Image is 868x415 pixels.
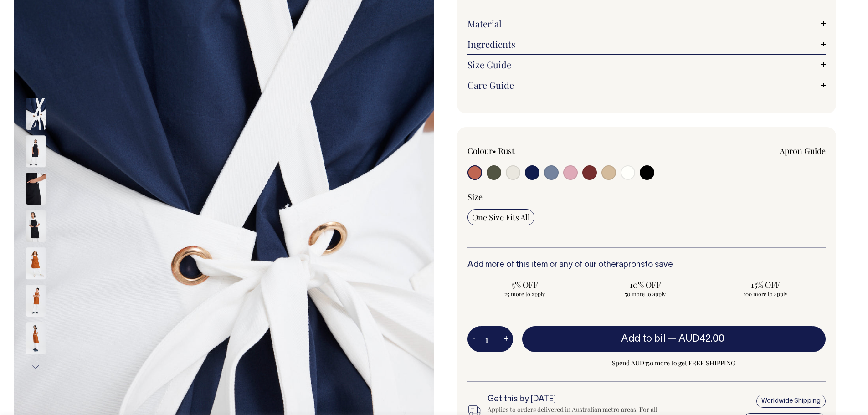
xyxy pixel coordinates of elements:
span: 15% OFF [713,279,818,290]
button: - [467,330,480,348]
span: 50 more to apply [592,290,698,297]
button: Add to bill —AUD42.00 [522,326,826,352]
a: aprons [619,261,645,269]
div: Size [467,191,826,202]
input: 10% OFF 50 more to apply [588,277,703,300]
span: 25 more to apply [472,290,578,297]
span: Spend AUD350 more to get FREE SHIPPING [522,358,826,369]
a: Care Guide [467,80,826,91]
input: 5% OFF 25 more to apply [467,277,582,300]
span: 100 more to apply [713,290,818,297]
img: off-white [26,98,46,130]
span: 10% OFF [592,279,698,290]
h6: Add more of this item or any of our other to save [467,261,826,270]
a: Material [467,18,826,29]
span: AUD42.00 [678,334,724,343]
div: Colour [467,145,611,156]
img: rust [26,323,46,354]
button: + [499,330,513,348]
span: • [493,145,496,156]
img: black [26,210,46,242]
span: One Size Fits All [472,212,530,223]
button: Next [29,357,42,378]
a: Size Guide [467,59,826,70]
a: Ingredients [467,39,826,50]
span: — [668,334,727,343]
img: rust [26,285,46,317]
img: rust [26,248,46,280]
span: Add to bill [621,334,666,343]
input: One Size Fits All [467,209,534,225]
img: black [26,173,46,205]
h6: Get this by [DATE] [488,395,663,404]
button: Previous [29,75,42,96]
img: Mo Apron [26,136,46,168]
label: Rust [498,145,514,156]
input: 15% OFF 100 more to apply [708,277,823,300]
a: Apron Guide [780,145,826,156]
span: 5% OFF [472,279,578,290]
